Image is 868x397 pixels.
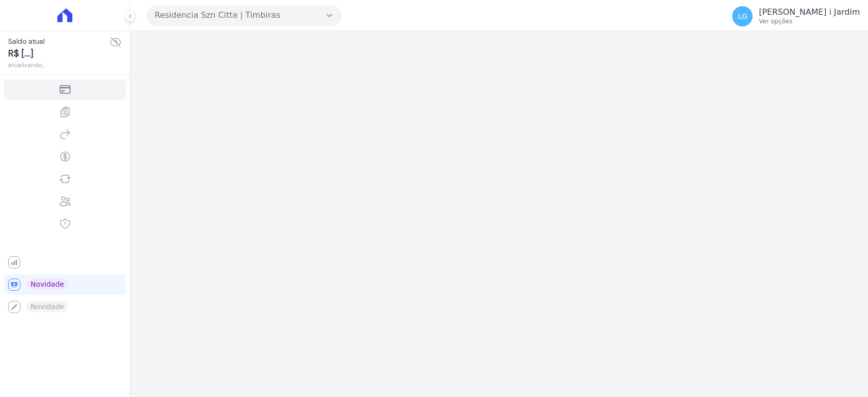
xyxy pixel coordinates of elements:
span: Novidade [26,279,68,290]
p: [PERSON_NAME] i Jardim [759,7,860,17]
span: LG [738,13,747,20]
span: R$ [...] [8,47,109,60]
a: Novidade [4,274,126,295]
p: Ver opções [759,17,860,25]
button: Residencia Szn Citta | Timbiras [146,5,342,25]
nav: Sidebar [8,79,122,317]
span: Saldo atual [8,36,109,47]
span: atualizando... [8,60,109,70]
button: LG [PERSON_NAME] i Jardim Ver opções [724,2,868,30]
